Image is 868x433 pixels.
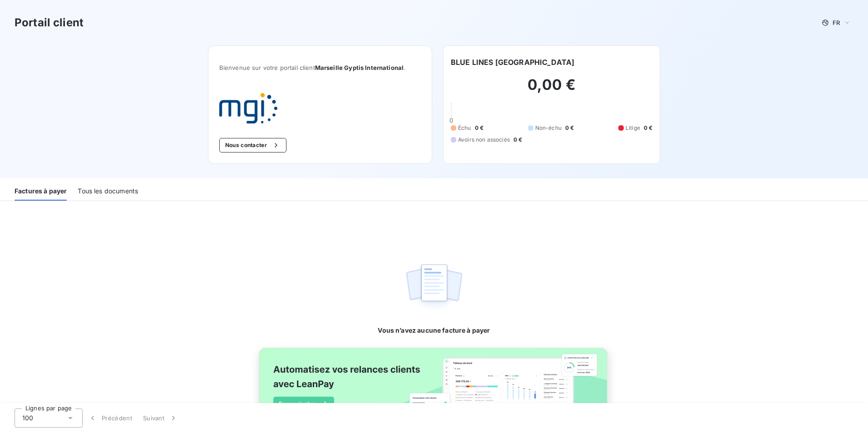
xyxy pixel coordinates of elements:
span: 0 € [644,124,652,132]
span: Avoirs non associés [458,136,510,144]
h2: 0,00 € [451,76,652,103]
button: Précédent [83,408,138,428]
button: Suivant [138,408,183,428]
span: 0 € [565,124,574,132]
span: Non-échu [535,124,562,132]
img: Company logo [219,93,277,123]
span: Échu [458,124,471,132]
span: 0 [449,117,453,124]
span: Vous n’avez aucune facture à payer [378,326,490,335]
h6: BLUE LINES [GEOGRAPHIC_DATA] [451,57,574,68]
span: 0 € [513,136,522,144]
span: FR [833,19,840,26]
span: 100 [22,413,33,423]
button: Nous contacter [219,138,286,153]
span: Litige [626,124,640,132]
img: empty state [405,259,463,315]
span: 0 € [475,124,483,132]
div: Factures à payer [15,182,67,201]
h3: Portail client [15,15,84,31]
span: Bienvenue sur votre portail client . [219,64,421,71]
div: Tous les documents [78,182,138,201]
span: Marseille Gyptis International [315,64,404,71]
